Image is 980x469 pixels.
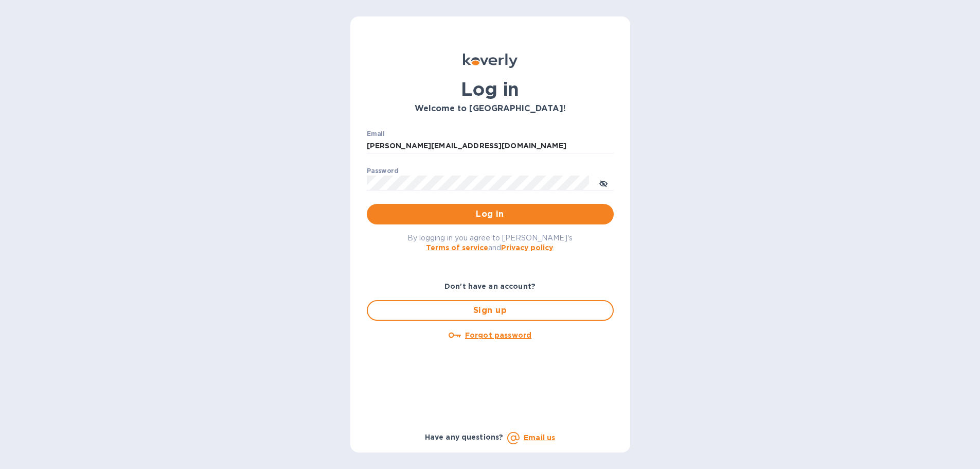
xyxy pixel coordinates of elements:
[501,244,553,252] a: Privacy policy
[407,234,573,252] span: By logging in you agree to [PERSON_NAME]'s and .
[376,304,604,317] span: Sign up
[465,331,531,339] u: Forgot password
[367,131,385,137] label: Email
[375,208,605,220] span: Log in
[367,78,614,100] h1: Log in
[367,104,614,114] h3: Welcome to [GEOGRAPHIC_DATA]!
[367,138,614,154] input: Enter email address
[367,204,614,224] button: Log in
[593,172,614,193] button: toggle password visibility
[367,300,614,321] button: Sign up
[367,168,398,174] label: Password
[425,433,504,441] b: Have any questions?
[524,433,555,442] a: Email us
[426,244,488,252] a: Terms of service
[444,282,536,290] b: Don't have an account?
[463,54,518,68] img: Koverly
